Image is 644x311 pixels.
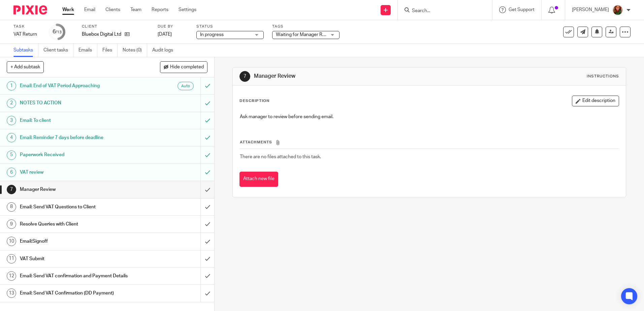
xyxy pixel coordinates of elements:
[102,44,118,57] a: Files
[170,65,204,70] span: Hide completed
[158,24,188,29] label: Due by
[152,44,178,57] a: Audit logs
[84,6,95,13] a: Email
[56,30,62,34] small: /13
[276,32,334,37] span: Waiting for Manager Review
[7,99,16,108] div: 2
[13,44,38,57] a: Subtasks
[160,61,207,73] button: Hide completed
[254,73,444,80] h1: Manager Review
[20,271,136,281] h1: Email: Send VAT confirmation and Payment Details
[7,254,16,264] div: 11
[7,168,16,177] div: 6
[20,133,136,143] h1: Email: Reminder 7 days before deadline
[82,24,149,29] label: Client
[239,71,250,82] div: 7
[105,6,120,13] a: Clients
[20,115,136,126] h1: Email: To client
[7,81,16,91] div: 1
[20,81,136,91] h1: Email: End of VAT Period Approaching
[239,172,278,187] button: Attach new file
[7,133,16,142] div: 4
[572,96,619,106] button: Edit description
[20,219,136,229] h1: Resolve Queries with Client
[7,271,16,281] div: 12
[130,6,141,13] a: Team
[200,32,224,37] span: In progress
[240,140,272,144] span: Attachments
[20,167,136,177] h1: VAT review
[53,28,62,36] div: 6
[20,202,136,212] h1: Email: Send VAT Questions to Client
[62,6,74,13] a: Work
[7,237,16,246] div: 10
[13,31,40,38] div: VAT Return
[7,116,16,125] div: 3
[82,31,121,38] p: Bluebox Digital Ltd
[240,113,618,120] p: Ask manager to review before sending email.
[20,184,136,195] h1: Manager Review
[13,5,47,14] img: Pixie
[239,98,269,104] p: Description
[123,44,147,57] a: Notes (0)
[20,254,136,264] h1: VAT Submit
[411,8,472,14] input: Search
[240,154,321,159] span: There are no files attached to this task.
[178,82,194,90] div: Auto
[20,98,136,108] h1: NOTES TO ACTION
[152,6,168,13] a: Reports
[572,6,609,13] p: [PERSON_NAME]
[612,5,623,15] img: sallycropped.JPG
[78,44,97,57] a: Emails
[13,24,40,29] label: Task
[179,6,196,13] a: Settings
[7,288,16,298] div: 13
[7,219,16,229] div: 9
[20,288,136,298] h1: Email: Send VAT Confirmation (DD Payment)
[7,202,16,212] div: 8
[20,236,136,246] h1: Email:Signoff
[20,150,136,160] h1: Paperwork Received
[272,24,340,29] label: Tags
[196,24,264,29] label: Status
[43,44,73,57] a: Client tasks
[7,61,44,73] button: + Add subtask
[7,150,16,160] div: 5
[509,7,535,12] span: Get Support
[158,32,172,37] span: [DATE]
[7,185,16,194] div: 7
[587,74,619,79] div: Instructions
